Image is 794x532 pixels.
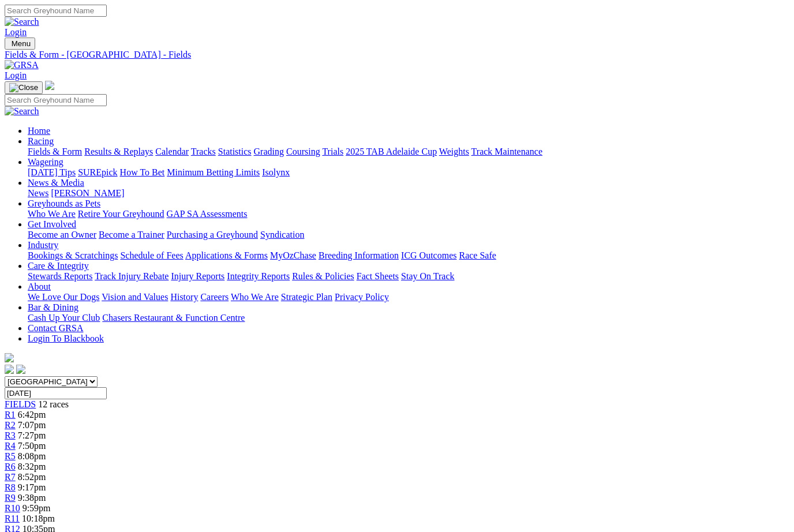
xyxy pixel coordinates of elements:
[254,147,284,156] a: Grading
[5,50,789,60] a: Fields & Form - [GEOGRAPHIC_DATA] - Fields
[5,399,36,409] a: FIELDS
[28,261,89,271] a: Care & Integrity
[5,60,39,70] img: GRSA
[28,147,789,157] div: Racing
[28,271,789,282] div: Care & Integrity
[200,292,229,302] a: Careers
[28,334,104,343] a: Login To Blackbook
[28,292,99,302] a: We Love Our Dogs
[28,178,84,188] a: News & Media
[84,147,153,156] a: Results & Replays
[78,209,164,219] a: Retire Your Greyhound
[99,230,164,239] a: Become a Trainer
[23,503,51,513] span: 9:59pm
[28,302,78,312] a: Bar & Dining
[16,365,25,374] img: twitter.svg
[5,503,20,513] a: R10
[28,219,76,229] a: Get Involved
[28,147,82,156] a: Fields & Form
[5,420,16,430] a: R2
[5,81,43,94] button: Toggle navigation
[5,353,14,362] img: logo-grsa-white.png
[28,230,96,239] a: Become an Owner
[102,313,245,323] a: Chasers Restaurant & Function Centre
[5,17,39,27] img: Search
[5,451,16,461] a: R5
[18,430,46,440] span: 7:27pm
[5,94,107,106] input: Search
[5,5,107,17] input: Search
[5,365,14,374] img: facebook.svg
[5,70,27,80] a: Login
[5,387,107,399] input: Select date
[28,167,789,178] div: Wagering
[231,292,279,302] a: Who We Are
[357,271,399,281] a: Fact Sheets
[5,514,20,523] span: R11
[28,209,76,219] a: Who We Are
[5,38,35,50] button: Toggle navigation
[322,147,343,156] a: Trials
[171,271,224,281] a: Injury Reports
[5,462,16,471] a: R6
[28,167,76,177] a: [DATE] Tips
[5,410,16,419] a: R1
[102,292,168,302] a: Vision and Values
[155,147,189,156] a: Calendar
[167,167,260,177] a: Minimum Betting Limits
[28,292,789,302] div: About
[292,271,354,281] a: Rules & Policies
[439,147,469,156] a: Weights
[18,441,46,451] span: 7:50pm
[5,482,16,492] span: R8
[22,514,55,523] span: 10:18pm
[95,271,168,281] a: Track Injury Rebate
[28,198,100,208] a: Greyhounds as Pets
[459,250,496,260] a: Race Safe
[18,410,46,419] span: 6:42pm
[5,106,39,117] img: Search
[5,430,16,440] a: R3
[167,209,248,219] a: GAP SA Assessments
[28,136,54,146] a: Racing
[471,147,542,156] a: Track Maintenance
[185,250,268,260] a: Applications & Forms
[5,493,16,503] a: R9
[18,420,46,430] span: 7:07pm
[45,81,54,90] img: logo-grsa-white.png
[28,271,92,281] a: Stewards Reports
[18,451,46,461] span: 8:08pm
[51,188,124,198] a: [PERSON_NAME]
[191,147,216,156] a: Tracks
[28,230,789,240] div: Get Involved
[401,250,456,260] a: ICG Outcomes
[281,292,332,302] a: Strategic Plan
[28,282,51,291] a: About
[28,240,58,250] a: Industry
[28,250,789,261] div: Industry
[346,147,437,156] a: 2025 TAB Adelaide Cup
[319,250,399,260] a: Breeding Information
[167,230,258,239] a: Purchasing a Greyhound
[5,472,16,482] span: R7
[18,472,46,482] span: 8:52pm
[218,147,252,156] a: Statistics
[28,157,63,167] a: Wagering
[286,147,320,156] a: Coursing
[18,462,46,471] span: 8:32pm
[28,188,48,198] a: News
[18,493,46,503] span: 9:38pm
[120,250,183,260] a: Schedule of Fees
[28,313,789,323] div: Bar & Dining
[5,27,27,37] a: Login
[9,83,38,92] img: Close
[12,39,31,48] span: Menu
[28,323,83,333] a: Contact GRSA
[227,271,290,281] a: Integrity Reports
